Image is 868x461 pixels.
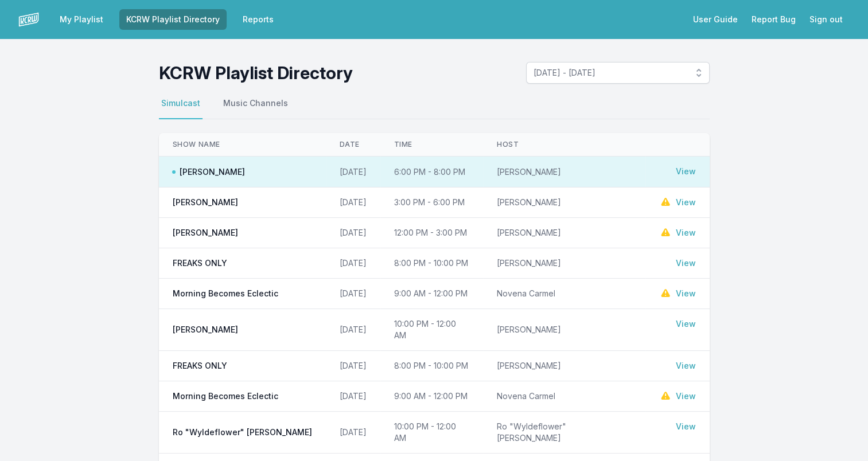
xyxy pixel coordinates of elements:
[483,381,645,412] td: Novena Carmel
[483,133,645,157] th: Host
[483,187,645,218] td: [PERSON_NAME]
[676,257,696,269] a: View
[173,166,245,178] span: [PERSON_NAME]
[534,67,686,79] span: [DATE] - [DATE]
[159,133,326,157] th: Show Name
[526,62,710,84] button: [DATE] - [DATE]
[173,197,238,208] span: [PERSON_NAME]
[326,157,380,187] td: [DATE]
[483,248,645,279] td: [PERSON_NAME]
[159,97,203,119] button: Simulcast
[676,288,696,299] a: View
[173,227,238,239] span: [PERSON_NAME]
[745,9,803,30] a: Report Bug
[119,9,227,30] a: KCRW Playlist Directory
[159,62,353,83] h1: KCRW Playlist Directory
[173,360,227,372] span: FREAKS ONLY
[676,318,696,330] a: View
[326,351,380,381] td: [DATE]
[676,166,696,177] a: View
[380,133,484,157] th: Time
[326,218,380,248] td: [DATE]
[686,9,745,30] a: User Guide
[380,412,484,454] td: 10:00 PM - 12:00 AM
[676,227,696,239] a: View
[173,390,278,402] span: Morning Becomes Eclectic
[380,279,484,309] td: 9:00 AM - 12:00 PM
[676,421,696,432] a: View
[483,279,645,309] td: Novena Carmel
[173,288,278,299] span: Morning Becomes Eclectic
[53,9,110,30] a: My Playlist
[173,427,312,438] span: Ro "Wyldeflower" [PERSON_NAME]
[380,351,484,381] td: 8:00 PM - 10:00 PM
[483,412,645,454] td: Ro "Wyldeflower" [PERSON_NAME]
[18,9,39,30] img: logo-white-87cec1fa9cbef997252546196dc51331.png
[173,257,227,269] span: FREAKS ONLY
[173,324,238,335] span: [PERSON_NAME]
[676,197,696,208] a: View
[380,381,484,412] td: 9:00 AM - 12:00 PM
[326,248,380,279] td: [DATE]
[236,9,281,30] a: Reports
[676,360,696,372] a: View
[803,9,850,30] button: Sign out
[326,133,380,157] th: Date
[326,279,380,309] td: [DATE]
[483,157,645,187] td: [PERSON_NAME]
[380,309,484,351] td: 10:00 PM - 12:00 AM
[326,309,380,351] td: [DATE]
[380,248,484,279] td: 8:00 PM - 10:00 PM
[326,412,380,454] td: [DATE]
[221,97,290,119] button: Music Channels
[326,187,380,218] td: [DATE]
[380,157,484,187] td: 6:00 PM - 8:00 PM
[676,390,696,402] a: View
[326,381,380,412] td: [DATE]
[483,309,645,351] td: [PERSON_NAME]
[483,351,645,381] td: [PERSON_NAME]
[380,187,484,218] td: 3:00 PM - 6:00 PM
[483,218,645,248] td: [PERSON_NAME]
[380,218,484,248] td: 12:00 PM - 3:00 PM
